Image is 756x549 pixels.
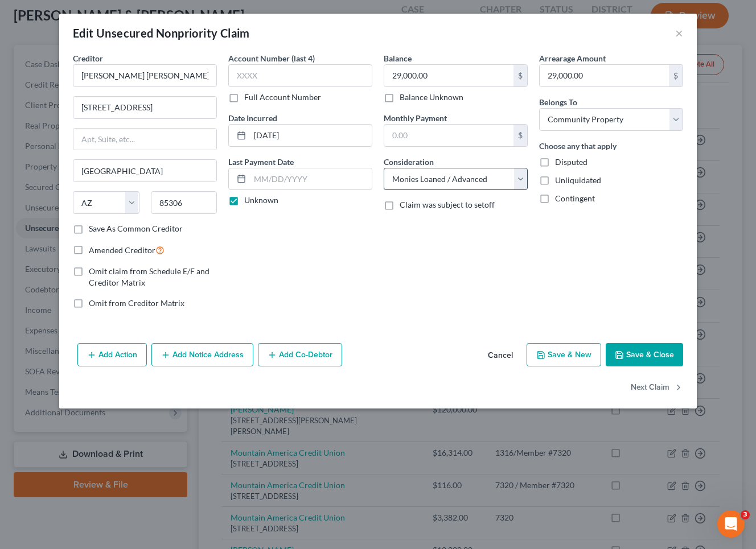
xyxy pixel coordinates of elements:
[527,343,601,367] button: Save & New
[89,223,183,234] label: Save As Common Creditor
[631,375,683,399] button: Next Claim
[73,129,216,150] input: Apt, Suite, etc...
[73,64,217,87] input: Search creditor by name...
[228,156,294,168] label: Last Payment Date
[151,343,253,367] button: Add Notice Address
[479,344,522,367] button: Cancel
[539,52,606,64] label: Arrearage Amount
[513,125,527,146] div: $
[540,65,669,86] input: 0.00
[228,64,372,87] input: XXXX
[73,53,103,63] span: Creditor
[384,125,513,146] input: 0.00
[73,97,216,118] input: Enter address...
[384,65,513,86] input: 0.00
[77,343,147,367] button: Add Action
[228,52,315,64] label: Account Number (last 4)
[384,112,447,124] label: Monthly Payment
[513,65,527,86] div: $
[244,195,278,206] label: Unknown
[539,97,577,107] span: Belongs To
[669,65,683,86] div: $
[73,160,216,181] input: Enter city...
[539,140,617,152] label: Choose any that apply
[555,175,601,185] span: Unliquidated
[151,191,217,214] input: Enter zip...
[400,92,463,103] label: Balance Unknown
[384,52,412,64] label: Balance
[400,200,495,209] span: Claim was subject to setoff
[89,298,184,308] span: Omit from Creditor Matrix
[555,193,595,203] span: Contingent
[244,92,321,103] label: Full Account Number
[675,26,683,40] button: ×
[250,168,372,190] input: MM/DD/YYYY
[89,245,155,255] span: Amended Creditor
[555,157,587,167] span: Disputed
[89,266,209,287] span: Omit claim from Schedule E/F and Creditor Matrix
[228,112,277,124] label: Date Incurred
[250,125,372,146] input: MM/DD/YYYY
[717,510,745,538] iframe: Intercom live chat
[384,156,434,168] label: Consideration
[73,25,250,41] div: Edit Unsecured Nonpriority Claim
[258,343,342,367] button: Add Co-Debtor
[606,343,683,367] button: Save & Close
[741,510,750,519] span: 3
